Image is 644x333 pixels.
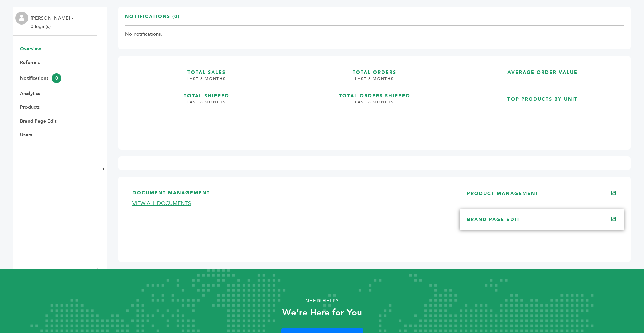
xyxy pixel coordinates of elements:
span: 0 [52,73,61,83]
h4: LAST 6 MONTHS [293,99,456,110]
h3: TOTAL ORDERS [293,63,456,76]
h3: TOTAL SHIPPED [125,86,288,99]
a: AVERAGE ORDER VALUE [461,63,624,84]
a: Overview [20,46,41,52]
li: [PERSON_NAME] - 0 login(s) [31,14,75,31]
a: TOTAL SALES LAST 6 MONTHS TOTAL SHIPPED LAST 6 MONTHS [125,63,288,138]
a: BRAND PAGE EDIT [467,216,520,223]
a: TOTAL ORDERS LAST 6 MONTHS TOTAL ORDERS SHIPPED LAST 6 MONTHS [293,63,456,138]
strong: We’re Here for You [282,306,362,319]
a: Users [20,132,32,138]
h3: TOTAL ORDERS SHIPPED [293,86,456,99]
h3: TOTAL SALES [125,63,288,76]
p: Need Help? [32,296,612,306]
a: Brand Page Edit [20,118,56,124]
img: profile.png [15,12,28,25]
a: Notifications0 [20,75,61,81]
a: Referrals [20,59,40,66]
td: No notifications. [125,26,624,43]
h3: TOP PRODUCTS BY UNIT [461,90,624,103]
h4: LAST 6 MONTHS [125,99,288,110]
a: TOP PRODUCTS BY UNIT [461,90,624,138]
h4: LAST 6 MONTHS [293,76,456,87]
h3: DOCUMENT MANAGEMENT [132,190,447,200]
a: PRODUCT MANAGEMENT [467,190,539,197]
a: Products [20,104,40,110]
h3: AVERAGE ORDER VALUE [461,63,624,76]
h4: LAST 6 MONTHS [125,76,288,87]
a: Analytics [20,90,40,97]
h3: Notifications (0) [125,13,180,25]
a: VIEW ALL DOCUMENTS [132,200,191,207]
